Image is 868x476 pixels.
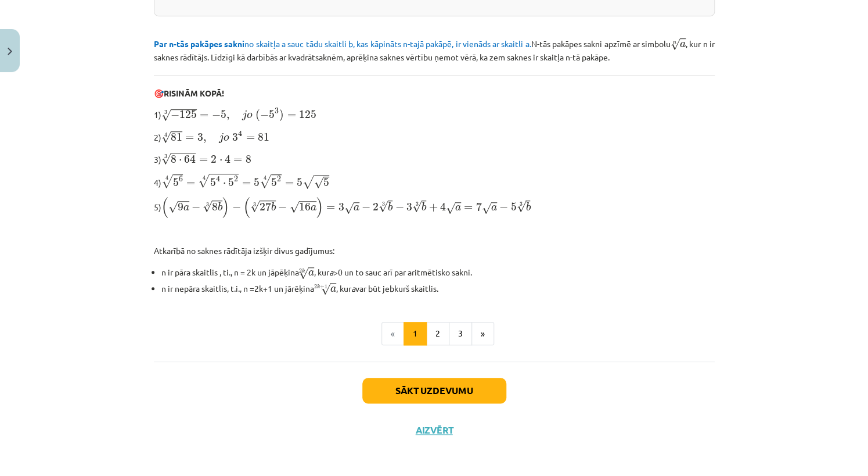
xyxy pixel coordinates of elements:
span: 5 [269,110,275,119]
span: 3 [338,203,344,211]
li: n ir nepāra skaitlis, t.i., n =2k+1 un jārēķina , kur var būt jebkurš skaitlis. [161,280,715,296]
span: j [219,133,224,143]
span: ) [222,197,229,218]
li: n ir pāra skaitlis , ti., n = 2k un jāpēķina , kur >0 un to sauc arī par aritmētisko sakni. [161,264,715,280]
span: √ [344,202,354,214]
span: 8 [171,155,177,163]
span: 8 [212,203,218,211]
span: = [287,113,296,118]
span: a [455,205,461,211]
span: √ [302,175,314,189]
span: 5 [228,178,234,187]
span: 7 [476,202,482,211]
span: 2 [314,284,317,288]
span: √ [161,153,171,165]
span: − [192,203,200,212]
b: Par n-tās pakāpes sakni [154,38,245,49]
p: 1) [154,106,715,122]
span: b [388,202,392,211]
span: b [271,202,276,211]
span: √ [446,202,455,214]
span: ) [279,109,284,121]
span: √ [321,283,330,295]
span: 9 [178,203,183,211]
span: 5 [220,110,226,119]
span: o [247,113,253,119]
span: 5 [210,178,215,187]
span: √ [314,177,323,189]
span: 4 [238,131,242,137]
span: √ [161,109,171,121]
span: , [226,114,229,120]
p: 2) [154,129,715,144]
span: √ [290,201,299,213]
span: 4 [215,176,219,182]
p: 3) [154,151,715,166]
span: ( [161,197,168,218]
span: ⋅ [219,159,222,163]
span: a [680,42,686,48]
span: √ [161,174,173,188]
span: − [171,111,179,119]
span: − [278,203,287,212]
i: a [329,267,333,277]
button: Aizvērt [412,424,456,436]
span: k [317,284,320,289]
span: = [185,136,194,141]
span: b [525,202,530,211]
span: 2 [234,176,238,182]
p: N-tās pakāpes sakni apzīmē ar simbolu , kur n ir saknes rādītājs. Līdzīgi kā darbībās ar kvadrāts... [154,35,715,63]
span: 3 [406,203,412,211]
span: √ [260,174,271,188]
span: 5 [173,178,179,187]
span: = [186,181,195,186]
span: 5 [271,178,277,187]
img: icon-close-lesson-0947bae3869378f0d4975bcd49f059093ad1ed9edebbc8119c70593378902aed.svg [8,48,12,55]
span: + [428,203,437,212]
span: = [242,181,251,186]
span: ⋅ [179,159,182,163]
span: 6 [179,176,183,182]
span: √ [516,201,525,213]
span: 125 [299,110,316,119]
span: √ [198,174,210,188]
nav: Page navigation example [154,322,715,345]
span: 2 [211,155,217,163]
span: o [224,135,229,141]
span: = [464,206,473,210]
span: 4 [440,202,446,211]
button: 3 [449,322,472,345]
span: 81 [171,133,182,141]
span: 64 [184,155,196,163]
span: √ [671,38,680,51]
span: = [199,158,208,163]
span: √ [168,201,178,213]
span: b [218,202,222,211]
span: = [233,158,242,163]
span: ( [243,197,250,218]
button: 1 [404,322,427,345]
span: 4 [225,155,230,163]
span: √ [412,201,422,213]
p: Atkarībā no saknes rādītāja izšķir divus gadījumus: [154,245,715,257]
span: 3 [275,108,279,114]
span: ) [316,197,323,218]
span: ⋅ [223,182,226,186]
span: − [395,203,404,212]
span: √ [161,131,171,144]
span: − [232,203,241,212]
span: − [260,111,269,119]
span: a [354,205,359,211]
span: 8 [246,155,251,163]
span: j [242,110,247,120]
p: 5) [154,196,715,219]
span: b [422,202,426,211]
span: 3 [232,133,238,141]
span: 81 [258,133,269,141]
span: + [320,285,325,289]
span: 125 [179,110,197,119]
span: √ [379,201,388,213]
span: 2 [277,176,281,182]
span: = [246,136,255,141]
span: 5 [510,203,516,211]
